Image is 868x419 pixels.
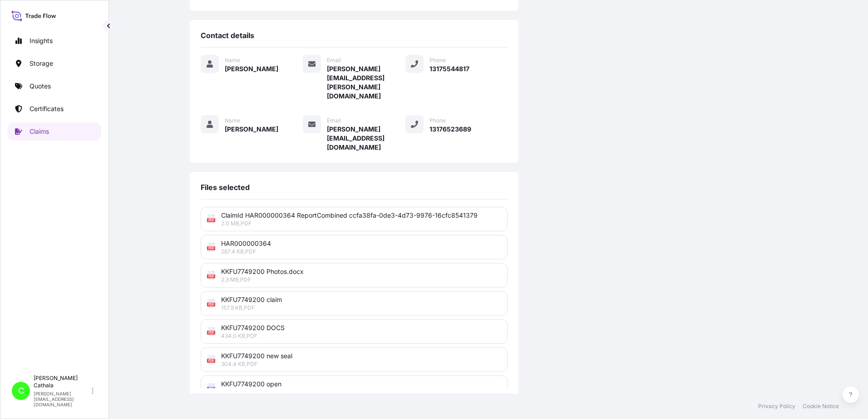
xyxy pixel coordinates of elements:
span: 304.4 KB , PDF [221,361,502,368]
a: Insights [8,32,101,50]
text: PDF [208,275,214,278]
span: ClaimId HAR000000364 ReportCombined ccfa38fa-0de3-4d73-9976-16cfc8541379 [221,211,502,220]
a: Cookie Notice [803,403,839,410]
p: [PERSON_NAME] Cathala [34,375,90,389]
text: PDF [208,219,214,222]
span: Name [225,117,240,124]
p: [PERSON_NAME][EMAIL_ADDRESS][DOMAIN_NAME] [34,391,90,407]
span: KKFU7749200 open [221,380,502,389]
text: PDF [208,331,214,334]
span: [PERSON_NAME] [225,64,278,73]
span: KKFU7749200 Photos.docx [221,267,502,276]
span: KKFU7749200 new seal [221,351,502,361]
a: Claims [8,122,101,141]
span: [PERSON_NAME][EMAIL_ADDRESS][PERSON_NAME][DOMAIN_NAME] [327,64,405,101]
span: 13175544817 [429,64,469,73]
span: 157.9 KB , PDF [221,304,502,312]
span: 2.3 MB , PDF [221,276,502,283]
span: 2.0 MB , PDF [221,220,502,227]
p: Claims [30,127,49,136]
a: Quotes [8,77,101,95]
p: Quotes [30,82,51,91]
text: PDF [208,247,214,250]
span: Email [327,57,341,64]
text: JPG [208,387,214,390]
span: C [18,386,24,395]
a: Storage [8,54,101,73]
a: Certificates [8,100,101,118]
span: 287.4 KB , PDF [221,248,502,255]
p: Insights [30,36,53,45]
span: Email [327,117,341,124]
text: PDF [208,303,214,306]
span: Name [225,57,240,64]
span: 434.0 KB , PDF [221,332,502,340]
span: Files selected [201,183,250,192]
p: Storage [30,59,53,68]
span: [PERSON_NAME][EMAIL_ADDRESS][DOMAIN_NAME] [327,125,405,152]
span: Phone [429,117,446,124]
p: Certificates [30,104,64,113]
span: HAR000000364 [221,239,502,248]
span: 13176523689 [429,125,471,134]
a: Privacy Policy [758,403,795,410]
span: Phone [429,57,446,64]
span: Contact details [201,31,254,40]
span: KKFU7749200 DOCS [221,323,502,332]
text: PDF [208,359,214,362]
span: [PERSON_NAME] [225,125,278,134]
span: KKFU7749200 claim [221,295,502,304]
